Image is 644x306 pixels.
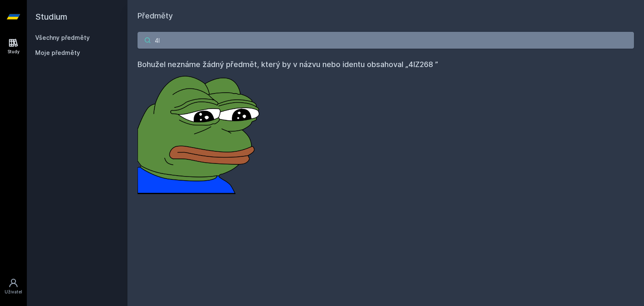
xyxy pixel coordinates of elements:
[2,274,25,299] a: Uživatel
[138,10,634,22] h1: Předměty
[8,49,20,55] div: Study
[5,289,22,295] div: Uživatel
[138,32,634,49] input: Název nebo ident předmětu…
[138,70,263,194] img: error_picture.png
[2,34,25,59] a: Study
[35,49,80,57] span: Moje předměty
[35,34,90,41] a: Všechny předměty
[138,59,634,70] h4: Bohužel neznáme žádný předmět, který by v názvu nebo identu obsahoval „4IZ268 ”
